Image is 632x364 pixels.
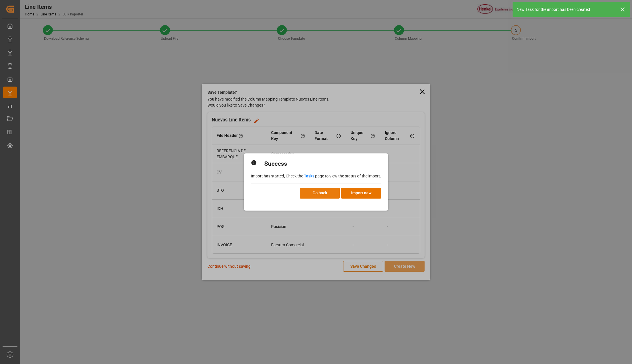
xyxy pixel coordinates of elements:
h2: Success [264,159,287,169]
a: Tasks [304,174,314,178]
button: Go back [300,188,340,199]
div: New Task for the import has been created [517,7,615,13]
button: Import new [341,188,381,199]
p: Import has started, Check the page to view the status of the import. [251,173,381,179]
